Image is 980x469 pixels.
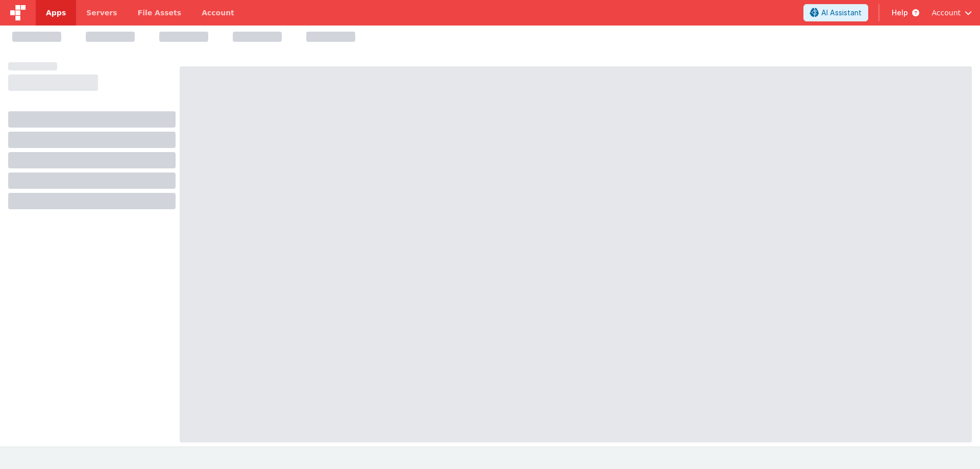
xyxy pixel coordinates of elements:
[86,8,117,18] span: Servers
[821,8,862,18] span: AI Assistant
[803,4,868,21] button: AI Assistant
[892,8,908,18] span: Help
[46,8,66,18] span: Apps
[932,8,961,18] span: Account
[138,8,182,18] span: File Assets
[932,8,972,18] button: Account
